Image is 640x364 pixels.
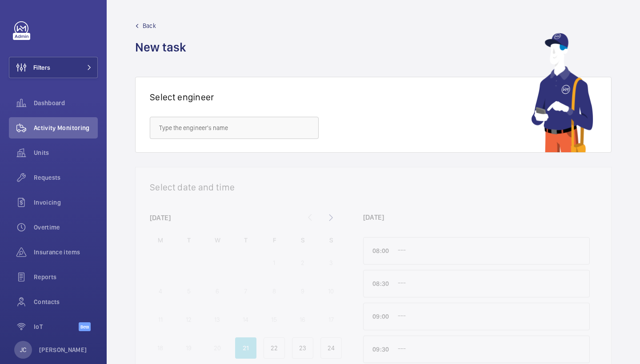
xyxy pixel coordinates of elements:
span: Overtime [34,223,98,232]
span: Back [143,21,156,30]
h1: Select engineer [150,91,214,103]
span: Insurance items [34,248,98,257]
input: Type the engineer's name [150,117,319,139]
span: Reports [34,273,98,281]
p: JC [20,345,26,354]
span: Requests [34,173,98,182]
button: Filters [9,57,98,78]
span: Beta [79,322,91,331]
span: Units [34,148,98,157]
span: Invoicing [34,198,98,207]
span: Filters [33,63,50,72]
span: IoT [34,322,79,331]
span: Activity Monitoring [34,123,98,132]
span: Dashboard [34,99,98,107]
p: [PERSON_NAME] [39,345,87,354]
img: mechanic using app [531,33,593,152]
span: Contacts [34,297,98,306]
h1: New task [135,39,192,55]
